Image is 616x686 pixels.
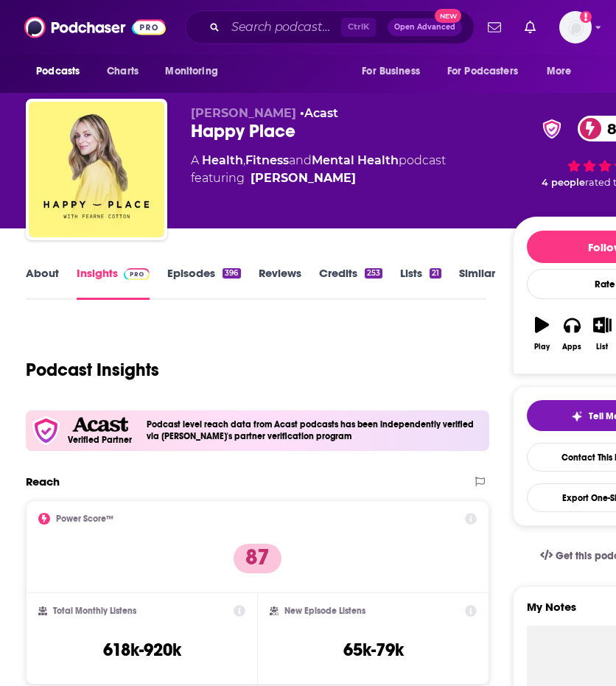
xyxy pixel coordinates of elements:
span: Open Advanced [394,24,455,31]
h4: Podcast level reach data from Acast podcasts has been independently verified via [PERSON_NAME]'s ... [147,419,483,441]
button: open menu [438,57,539,85]
a: Acast [304,106,338,120]
span: Ctrl K [341,18,376,37]
span: 4 people [542,177,585,188]
div: 253 [365,268,382,279]
span: • [300,106,338,120]
img: verified Badge [538,119,566,139]
div: [PERSON_NAME] [251,169,356,187]
h2: Reach [26,475,60,489]
a: Lists21 [400,266,441,300]
div: Play [534,343,550,351]
button: open menu [351,57,438,85]
a: Similar [459,266,495,300]
span: Monitoring [165,61,217,82]
a: Fitness [245,153,289,167]
span: Charts [107,61,139,82]
svg: Add a profile image [580,11,592,23]
span: Podcasts [36,61,80,82]
a: Credits253 [319,266,382,300]
span: More [547,61,572,82]
a: Reviews [259,266,301,300]
button: open menu [26,57,99,85]
div: 396 [223,268,240,279]
button: Play [527,307,557,360]
span: Logged in as esmith_bg [559,11,592,43]
button: open menu [536,57,590,85]
button: open menu [155,57,237,85]
img: Acast [72,417,128,433]
span: For Business [362,61,420,82]
span: and [289,153,312,167]
span: For Podcasters [447,61,518,82]
button: Apps [557,307,587,360]
img: Podchaser Pro [124,268,150,280]
div: Search podcasts, credits, & more... [185,10,475,44]
img: User Profile [559,11,592,43]
input: Search podcasts, credits, & more... [225,15,341,39]
div: Apps [562,343,581,351]
a: Charts [97,57,147,85]
div: List [596,343,608,351]
h3: 618k-920k [103,639,181,661]
img: Podchaser - Follow, Share and Rate Podcasts [24,13,166,41]
div: 21 [430,268,441,279]
p: 87 [234,544,281,573]
span: New [435,9,461,23]
h3: 65k-79k [343,639,404,661]
img: verfied icon [32,416,60,445]
h2: New Episode Listens [284,606,365,616]
h2: Total Monthly Listens [53,606,136,616]
h2: Power Score™ [56,514,113,524]
a: About [26,266,59,300]
a: Health [202,153,243,167]
span: , [243,153,245,167]
h1: Podcast Insights [26,359,159,381]
a: InsightsPodchaser Pro [77,266,150,300]
h5: Verified Partner [68,435,132,444]
img: tell me why sparkle [571,410,583,422]
span: featuring [191,169,446,187]
a: Show notifications dropdown [519,15,542,40]
div: A podcast [191,152,446,187]
a: Episodes396 [167,266,240,300]
span: [PERSON_NAME] [191,106,296,120]
img: Happy Place [29,102,164,237]
a: Show notifications dropdown [482,15,507,40]
button: Open AdvancedNew [388,18,462,36]
button: Show profile menu [559,11,592,43]
a: Mental Health [312,153,399,167]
